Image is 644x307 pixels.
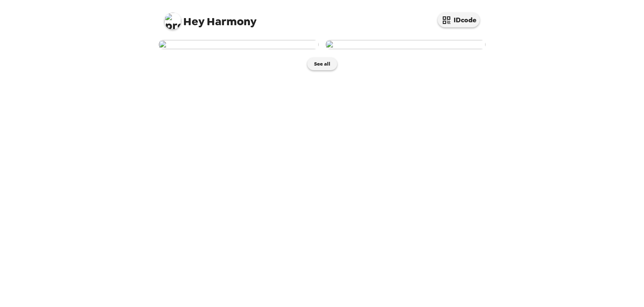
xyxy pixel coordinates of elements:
[183,14,204,29] span: Hey
[307,58,337,70] button: See all
[325,40,486,49] img: user-268769
[164,13,181,29] img: profile pic
[438,13,480,27] button: IDcode
[164,8,257,27] span: Harmony
[158,40,319,49] img: user-269454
